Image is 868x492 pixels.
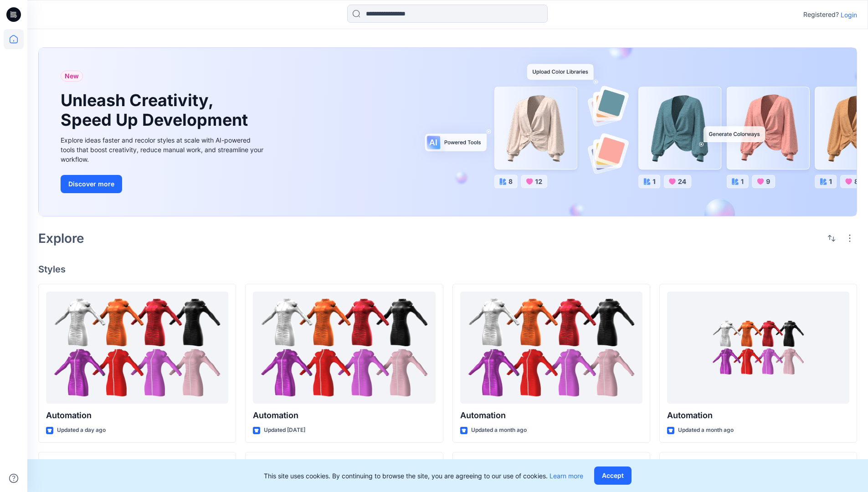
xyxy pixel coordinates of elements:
[550,472,583,480] a: Learn more
[65,71,79,82] span: New
[460,409,642,422] p: Automation
[471,425,527,435] p: Updated a month ago
[667,409,849,422] p: Automation
[264,471,583,481] p: This site uses cookies. By continuing to browse the site, you are agreeing to our use of cookies.
[460,292,642,404] a: Automation
[38,231,84,246] h2: Explore
[46,292,228,404] a: Automation
[678,425,734,435] p: Updated a month ago
[46,409,228,422] p: Automation
[253,409,435,422] p: Automation
[667,292,849,404] a: Automation
[61,175,122,193] button: Discover more
[38,264,857,275] h4: Styles
[57,425,106,435] p: Updated a day ago
[264,425,305,435] p: Updated [DATE]
[61,175,266,193] a: Discover more
[61,135,266,164] div: Explore ideas faster and recolor styles at scale with AI-powered tools that boost creativity, red...
[253,292,435,404] a: Automation
[803,9,839,20] p: Registered?
[841,10,857,20] p: Login
[594,466,632,485] button: Accept
[61,91,252,130] h1: Unleash Creativity, Speed Up Development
